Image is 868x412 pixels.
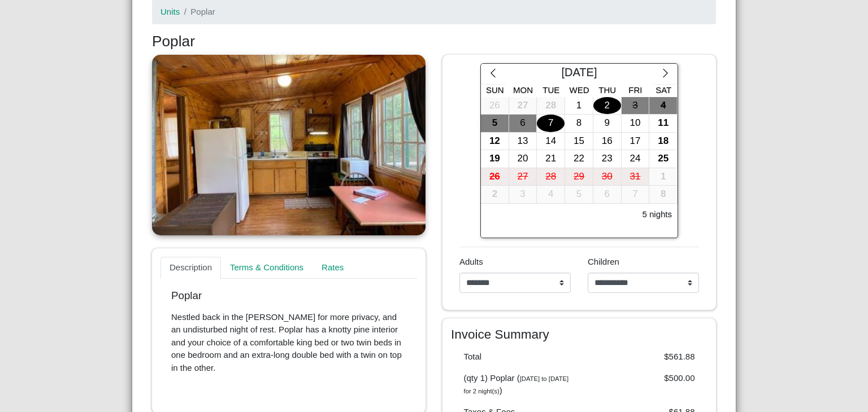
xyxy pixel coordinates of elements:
div: $561.88 [579,350,704,363]
p: Poplar [171,290,406,303]
div: 7 [622,186,649,203]
div: 21 [537,150,565,168]
span: Adults [459,257,483,266]
div: 5 [481,115,509,132]
button: 11 [649,115,678,133]
button: 23 [593,150,622,168]
span: Mon [513,85,533,95]
h4: Invoice Summary [451,327,708,342]
span: Wed [570,85,589,95]
button: 29 [565,168,593,186]
div: [DATE] [505,64,653,84]
button: 16 [593,133,622,151]
button: 2 [593,97,622,115]
div: Total [455,350,580,363]
button: 25 [649,150,678,168]
span: Sun [486,85,504,95]
div: 23 [593,150,621,168]
div: 4 [537,186,565,203]
span: Tue [542,85,559,95]
button: 5 [565,186,593,204]
div: 31 [622,168,649,186]
div: 3 [509,186,537,203]
button: 6 [509,115,537,133]
button: 6 [593,186,622,204]
div: 25 [649,150,677,168]
h3: Poplar [152,33,716,51]
div: 15 [565,133,593,150]
svg: chevron left [488,68,498,78]
button: 30 [593,168,622,186]
button: 22 [565,150,593,168]
div: 22 [565,150,593,168]
button: 13 [509,133,537,151]
div: 28 [537,168,565,186]
button: 5 [481,115,509,133]
button: 27 [509,168,537,186]
div: 17 [622,133,649,150]
div: 6 [593,186,621,203]
button: chevron left [481,64,505,84]
button: 27 [509,97,537,115]
div: (qty 1) Poplar ( ) [455,372,580,397]
div: 26 [481,168,509,186]
button: 24 [622,150,650,168]
button: 8 [565,115,593,133]
span: Sat [656,85,671,95]
a: Terms & Conditions [221,257,313,279]
button: 15 [565,133,593,151]
div: 8 [649,186,677,203]
span: Thu [598,85,616,95]
div: 12 [481,133,509,150]
h6: 5 nights [642,209,672,220]
div: 30 [593,168,621,186]
button: 3 [509,186,537,204]
div: 7 [537,115,565,132]
button: 17 [622,133,650,151]
button: 1 [565,97,593,115]
div: 13 [509,133,537,150]
span: Fri [628,85,642,95]
div: 26 [481,97,509,115]
button: 2 [481,186,509,204]
button: 8 [649,186,678,204]
button: 4 [537,186,565,204]
button: 20 [509,150,537,168]
button: 4 [649,97,678,115]
button: 14 [537,133,565,151]
svg: chevron right [660,68,671,78]
button: 28 [537,97,565,115]
div: 8 [565,115,593,132]
div: 27 [509,97,537,115]
button: 7 [537,115,565,133]
button: 10 [622,115,650,133]
button: 28 [537,168,565,186]
div: 4 [649,97,677,115]
div: 2 [593,97,621,115]
div: 11 [649,115,677,132]
button: chevron right [653,64,678,84]
div: 10 [622,115,649,132]
div: 24 [622,150,649,168]
div: 14 [537,133,565,150]
div: 29 [565,168,593,186]
div: 1 [649,168,677,186]
div: 27 [509,168,537,186]
a: Units [160,7,180,16]
div: 18 [649,133,677,150]
button: 26 [481,97,509,115]
button: 9 [593,115,622,133]
button: 18 [649,133,678,151]
div: 3 [622,97,649,115]
div: 20 [509,150,537,168]
button: 26 [481,168,509,186]
div: 9 [593,115,621,132]
div: 1 [565,97,593,115]
div: 16 [593,133,621,150]
div: 6 [509,115,537,132]
a: Rates [313,257,353,279]
button: 19 [481,150,509,168]
p: Nestled back in the [PERSON_NAME] for more privacy, and an undisturbed night of rest. Poplar has ... [171,311,406,375]
div: 2 [481,186,509,203]
button: 1 [649,168,678,186]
